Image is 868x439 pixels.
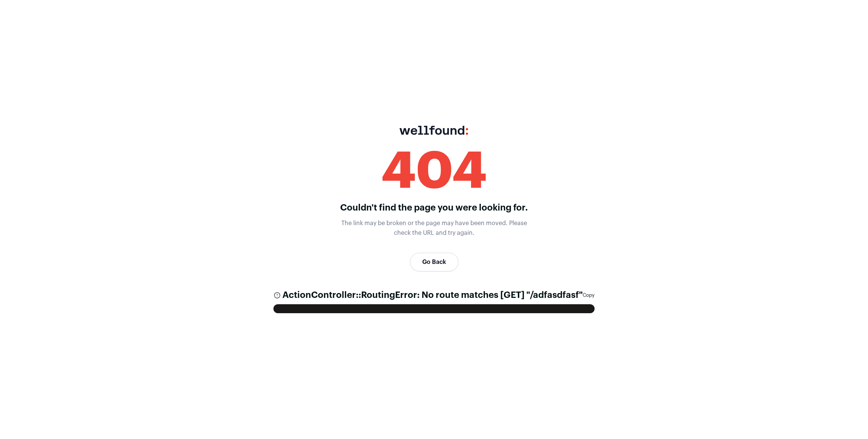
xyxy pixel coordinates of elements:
[282,289,583,301] span: ActionController::RoutingError: No route matches [GET] "/adfasdfasf"
[333,202,535,215] p: Couldn't find the page you were looking for.
[333,147,535,197] div: 404
[583,292,595,298] button: Copy
[410,253,458,271] a: Go Back
[333,219,535,238] p: The link may be broken or the page may have been moved. Please check the URL and try again.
